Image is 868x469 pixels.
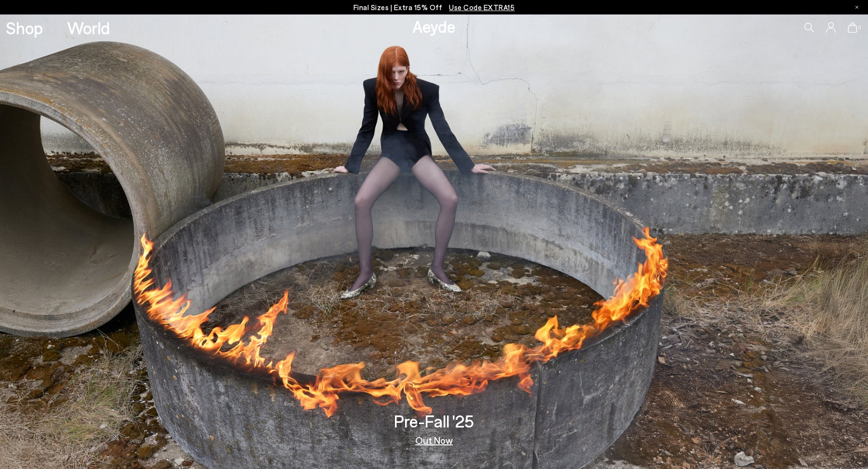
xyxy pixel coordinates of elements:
h3: Pre-Fall '25 [394,413,474,429]
a: Out Now [415,435,453,445]
a: Aeyde [412,16,456,36]
a: Shop [6,19,43,36]
span: 0 [857,25,862,30]
a: 0 [848,22,857,33]
p: Final Sizes | Extra 15% Off [353,1,515,14]
span: Navigate to /collections/ss25-final-sizes [449,3,515,12]
a: World [67,19,110,36]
